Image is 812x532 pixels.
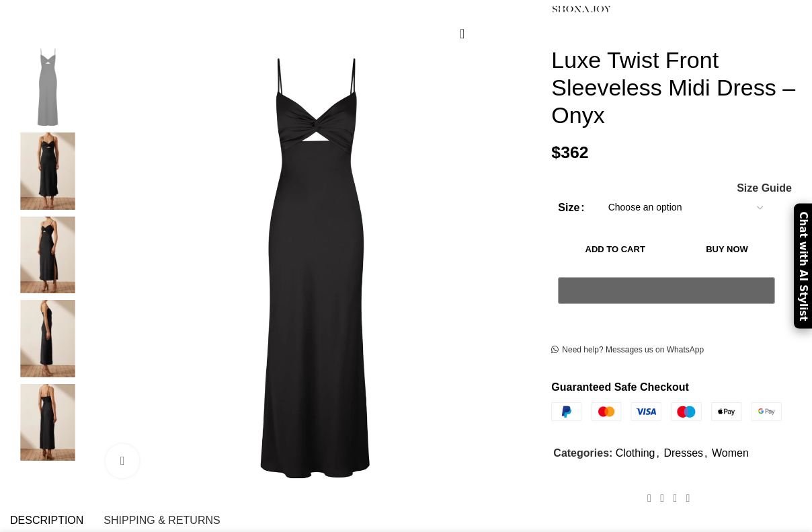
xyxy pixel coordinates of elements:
span: $ [551,143,561,161]
span: , [657,445,659,462]
img: Shona Joy dress [7,48,89,126]
a: WhatsApp social link [682,488,694,508]
span: , [704,445,707,462]
button: Add to cart [558,235,672,264]
span: Categories: [553,447,612,459]
img: Shona Joy [7,300,89,377]
a: X social link [656,488,669,508]
bdi: 362 [551,143,588,161]
a: Dresses [663,447,703,459]
img: Shona Joy dress [7,132,89,210]
button: Buy now [679,235,775,264]
a: Women [712,447,749,459]
a: Size Guide [736,183,792,194]
span: Shipping & Returns [104,515,220,526]
iframe: Secure payment input frame [555,311,778,313]
span: Size Guide [737,183,792,194]
img: guaranteed-safe-checkout-bordered.j [551,402,782,420]
button: Pay with GPay [558,277,775,304]
a: Need help? Messages us on WhatsApp [551,345,704,356]
span: Description [10,515,83,526]
a: Facebook social link [643,488,655,508]
img: Shona Joy Luxe Twist Front Sleeveless Midi Dress - Onyx [7,384,89,461]
label: Size [558,199,584,217]
a: Clothing [616,447,655,459]
h1: Luxe Twist Front Sleeveless Midi Dress – Onyx [551,46,802,128]
strong: Guaranteed Safe Checkout [551,381,689,393]
a: Pinterest social link [669,488,682,508]
img: Shona Joy dresses [7,217,89,294]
